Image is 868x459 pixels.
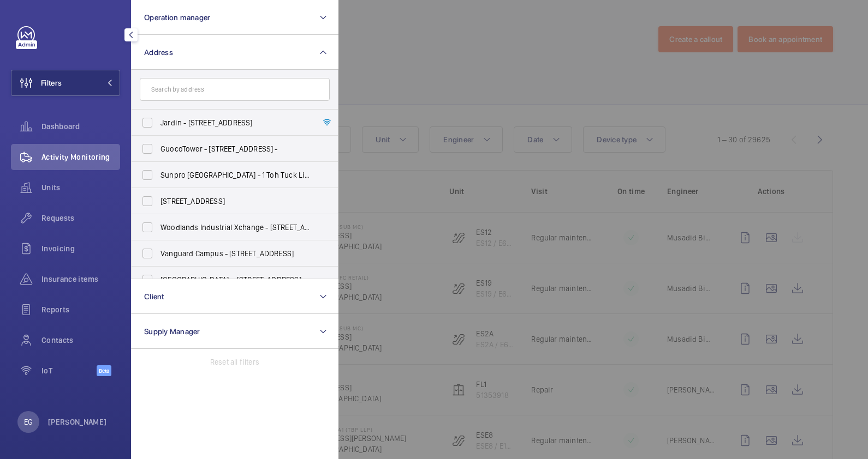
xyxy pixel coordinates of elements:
[48,416,107,427] p: [PERSON_NAME]
[41,365,97,376] span: IoT
[41,243,120,254] span: Invoicing
[24,416,33,427] p: EG
[41,182,120,193] span: Units
[97,365,111,376] span: Beta
[41,121,120,132] span: Dashboard
[41,304,120,315] span: Reports
[41,335,120,346] span: Contacts
[41,274,120,285] span: Insurance items
[41,77,62,88] span: Filters
[41,213,120,224] span: Requests
[11,70,120,96] button: Filters
[41,152,120,162] span: Activity Monitoring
